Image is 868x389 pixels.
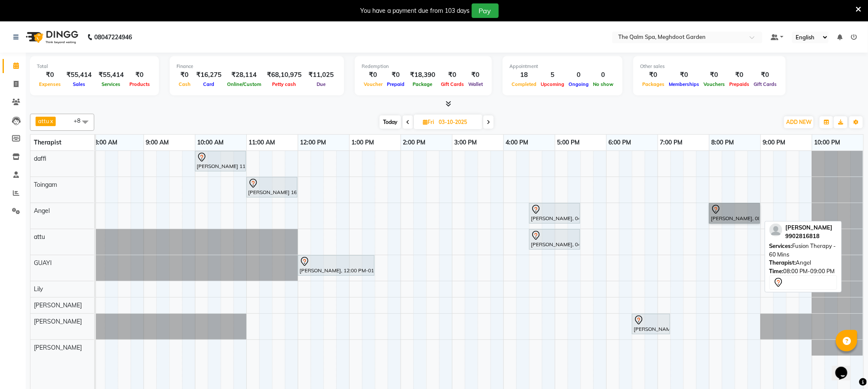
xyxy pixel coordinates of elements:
div: ₹68,10,975 [263,70,305,80]
div: 5 [539,70,566,80]
a: 7:00 PM [658,136,685,149]
a: x [49,118,53,124]
div: ₹0 [727,70,751,80]
span: Prepaids [727,81,751,87]
span: Sales [71,81,87,87]
span: Therapist [34,139,61,146]
span: attu [34,233,45,241]
div: ₹28,114 [225,70,263,80]
a: 2:00 PM [401,136,428,149]
span: Upcoming [539,81,566,87]
span: Today [380,115,401,129]
div: [PERSON_NAME], 06:30 PM-07:15 PM, BLOW DRY [633,315,669,333]
div: Other sales [640,63,779,70]
div: Appointment [509,63,616,70]
button: Pay [472,3,499,18]
div: Angel [769,259,837,267]
a: 1:00 PM [350,136,377,149]
div: [PERSON_NAME] 1621, 11:00 AM-12:00 PM, Javanese Pampering - 60 Mins [247,178,296,196]
span: Services [100,81,123,87]
div: [PERSON_NAME], 04:30 PM-05:30 PM, Swedish De-Stress - 60 Mins [530,204,579,222]
div: 0 [591,70,616,80]
div: Total [37,63,152,70]
div: ₹0 [385,70,407,80]
div: [PERSON_NAME] 1124, 10:00 AM-11:00 AM, Swedish De-Stress - 60 Mins [196,152,245,170]
div: ₹0 [701,70,727,80]
span: Gift Cards [751,81,779,87]
span: Completed [509,81,539,87]
div: ₹0 [362,70,385,80]
a: 9:00 PM [761,136,788,149]
a: 6:00 PM [607,136,634,149]
div: [PERSON_NAME], 12:00 PM-01:30 PM, Javanese Pampering - 90 Mins [299,256,374,274]
span: Due [314,81,328,87]
div: ₹11,025 [305,70,337,80]
div: 0 [566,70,591,80]
img: profile [769,224,782,236]
input: 2025-10-03 [436,116,479,129]
div: ₹55,414 [63,70,95,80]
span: Voucher [362,81,385,87]
span: Products [127,81,152,87]
div: 08:00 PM-09:00 PM [769,267,837,276]
div: ₹16,275 [193,70,225,80]
a: 12:00 PM [298,136,329,149]
span: Cash [177,81,193,87]
span: Petty cash [270,81,299,87]
span: Card [201,81,217,87]
div: ₹0 [751,70,779,80]
img: logo [22,25,81,49]
iframe: chat widget [832,355,859,380]
span: [PERSON_NAME] [34,318,82,325]
a: 8:00 PM [709,136,736,149]
div: You have a payment due from 103 days [361,6,470,15]
div: [PERSON_NAME], 04:30 PM-05:30 PM, Swedish De-Stress - 60 Mins [530,230,579,248]
div: 18 [509,70,539,80]
span: Time: [769,268,784,274]
span: Packages [640,81,667,87]
a: 5:00 PM [555,136,582,149]
a: 10:00 AM [195,136,226,149]
div: ₹0 [37,70,63,80]
span: Package [411,81,435,87]
span: Expenses [37,81,63,87]
span: ADD NEW [786,119,811,125]
span: Fri [421,119,436,125]
div: ₹0 [177,70,193,80]
b: 08047224946 [94,25,132,49]
span: Angel [34,207,50,215]
div: ₹0 [439,70,466,80]
div: ₹0 [640,70,667,80]
button: ADD NEW [784,116,814,128]
span: Vouchers [701,81,727,87]
span: +8 [74,117,87,124]
span: attu [38,118,49,124]
div: ₹55,414 [95,70,127,80]
a: 11:00 AM [247,136,278,149]
span: Toingam [34,181,57,189]
div: 9902816818 [786,232,833,241]
a: 3:00 PM [452,136,479,149]
div: ₹0 [667,70,701,80]
span: Therapist: [769,259,796,266]
a: 4:00 PM [504,136,531,149]
div: ₹0 [466,70,485,80]
span: No show [591,81,616,87]
a: 9:00 AM [144,136,171,149]
span: Fusion Therapy - 60 Mins [769,242,836,258]
span: GUAYI [34,259,52,267]
span: [PERSON_NAME] [34,301,82,309]
a: 10:00 PM [812,136,843,149]
div: ₹18,390 [407,70,439,80]
span: Memberships [667,81,701,87]
span: daffi [34,155,46,162]
div: Finance [177,63,337,70]
div: ₹0 [127,70,152,80]
span: [PERSON_NAME] [34,344,82,351]
span: [PERSON_NAME] [786,224,833,231]
span: Services: [769,242,793,249]
span: Online/Custom [225,81,263,87]
span: Prepaid [385,81,407,87]
div: Redemption [362,63,485,70]
span: Lily [34,285,43,293]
